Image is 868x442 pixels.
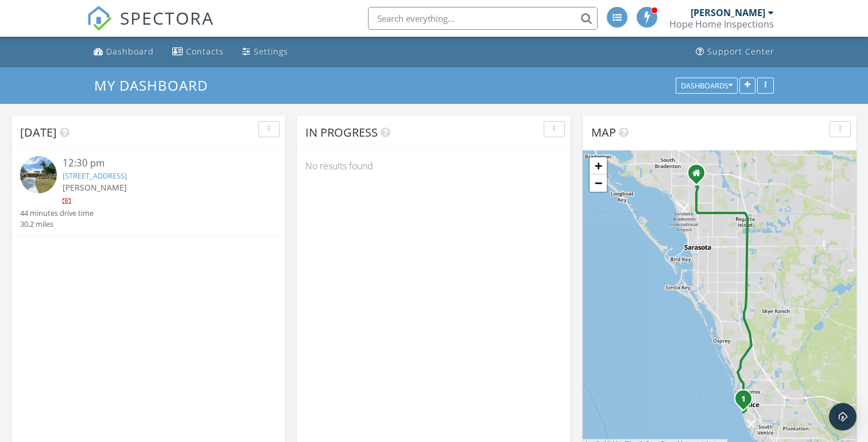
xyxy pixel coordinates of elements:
span: SPECTORA [120,6,214,30]
span: In Progress [305,125,378,140]
a: Support Center [691,41,779,63]
button: Dashboards [676,77,738,94]
img: streetview [20,156,57,193]
a: [STREET_ADDRESS] [63,170,127,181]
div: No results found [297,150,571,181]
div: Open Intercom Messenger [829,403,857,431]
div: Dashboards [681,82,733,90]
a: 12:30 pm [STREET_ADDRESS] [PERSON_NAME] 44 minutes drive time 30.2 miles [20,156,277,230]
a: Zoom out [590,175,607,192]
div: Support Center [707,46,774,57]
div: 6497 Parkland Dr Unit F, Sarasota FL 34243 [696,173,703,180]
i: 1 [741,396,746,404]
div: 616 Gardenia Dr, Venice, FL 34285 [743,398,750,405]
div: Contacts [186,46,224,57]
a: My Dashboard [94,76,218,95]
span: [DATE] [20,125,57,140]
a: Settings [238,41,293,63]
a: Zoom in [590,157,607,175]
span: [PERSON_NAME] [63,182,127,193]
div: [PERSON_NAME] [691,7,765,18]
div: 12:30 pm [63,156,255,170]
div: 30.2 miles [20,219,94,230]
div: 44 minutes drive time [20,208,94,219]
a: SPECTORA [87,15,214,40]
a: Dashboard [89,41,158,63]
input: Search everything... [368,7,598,30]
div: Dashboard [106,46,154,57]
img: The Best Home Inspection Software - Spectora [87,6,112,31]
div: Settings [254,46,288,57]
span: Map [591,125,616,140]
div: Hope Home Inspections [669,18,774,30]
a: Contacts [168,41,228,63]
